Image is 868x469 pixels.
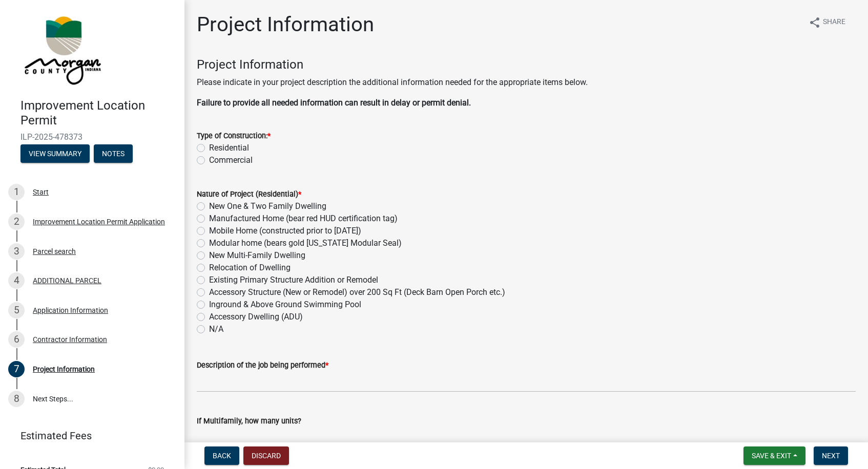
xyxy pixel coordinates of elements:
div: 3 [8,243,25,260]
div: 7 [8,361,25,377]
div: ADDITIONAL PARCEL [33,277,101,284]
div: Application Information [33,307,108,314]
span: ILP-2025-478373 [20,132,164,142]
label: Manufactured Home (bear red HUD certification tag) [209,212,398,225]
span: Share [823,16,845,29]
div: Start [33,188,49,196]
span: Next [822,452,840,460]
label: New Multi-Family Dwelling [209,249,305,262]
wm-modal-confirm: Notes [94,150,133,158]
div: 2 [8,214,25,230]
div: Parcel search [33,248,76,255]
h4: Project Information [197,57,856,72]
img: Morgan County, Indiana [20,11,103,88]
div: 8 [8,391,25,407]
button: View Summary [20,144,90,163]
label: Description of the job being performed [197,362,328,369]
label: Inground & Above Ground Swimming Pool [209,299,361,311]
button: Save & Exit [743,446,805,465]
button: Back [204,446,239,465]
h1: Project Information [197,12,374,37]
label: Existing Primary Structure Addition or Remodel [209,274,378,286]
label: N/A [209,323,223,335]
label: Modular home (bears gold [US_STATE] Modular Seal) [209,237,402,249]
h4: Improvement Location Permit [20,98,176,128]
label: Mobile Home (constructed prior to [DATE]) [209,225,361,237]
label: Residential [209,142,249,154]
div: 1 [8,184,25,200]
label: If Multifamily, how many units? [197,418,301,425]
label: Nature of Project (Residential) [197,191,301,198]
label: New One & Two Family Dwelling [209,200,326,212]
div: Contractor Information [33,336,107,343]
label: Type of Construction: [197,133,271,140]
div: 4 [8,272,25,289]
div: Project Information [33,366,95,373]
div: Improvement Location Permit Application [33,218,165,225]
div: 5 [8,302,25,318]
div: 6 [8,331,25,348]
wm-modal-confirm: Summary [20,150,90,158]
a: Estimated Fees [8,425,168,446]
span: Back [213,452,231,460]
button: Next [814,446,848,465]
label: Commercial [209,154,253,166]
strong: Failure to provide all needed information can result in delay or permit denial. [197,98,471,108]
button: Notes [94,144,133,163]
label: Relocation of Dwelling [209,262,291,274]
label: Accessory Dwelling (ADU) [209,311,303,323]
p: Please indicate in your project description the additional information needed for the appropriate... [197,76,856,89]
button: Discard [243,446,289,465]
button: shareShare [800,12,854,32]
i: share [809,16,821,29]
label: Accessory Structure (New or Remodel) over 200 Sq Ft (Deck Barn Open Porch etc.) [209,286,505,299]
span: Save & Exit [752,452,791,460]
